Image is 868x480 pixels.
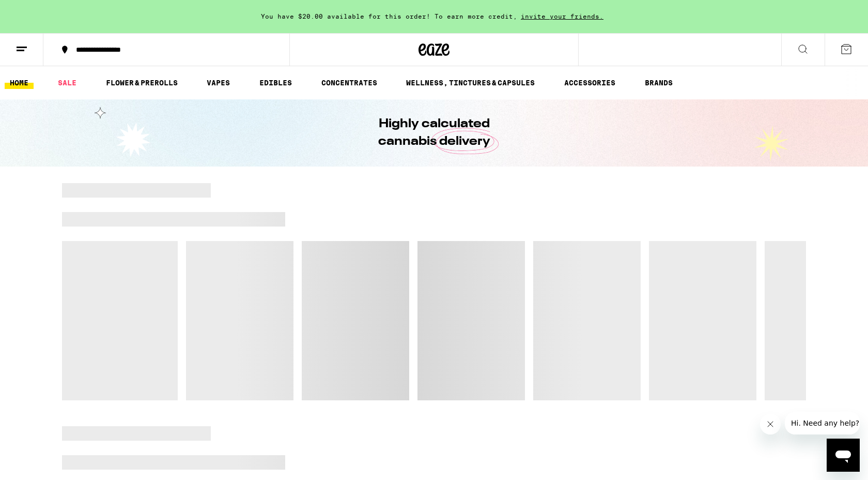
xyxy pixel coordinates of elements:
iframe: Button to launch messaging window [827,439,860,472]
a: VAPES [202,77,235,89]
a: EDIBLES [254,77,297,89]
a: ACCESSORIES [559,77,621,89]
a: BRANDS [640,77,678,89]
a: CONCENTRATES [316,77,382,89]
span: invite your friends. [517,13,607,20]
a: HOME [5,77,34,89]
iframe: Message from company [785,412,860,434]
iframe: Close message [760,414,781,434]
span: You have $20.00 available for this order! To earn more credit, [261,13,517,20]
h1: Highly calculated cannabis delivery [349,115,519,151]
a: SALE [53,77,82,89]
a: WELLNESS, TINCTURES & CAPSULES [401,77,540,89]
a: FLOWER & PREROLLS [101,77,183,89]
